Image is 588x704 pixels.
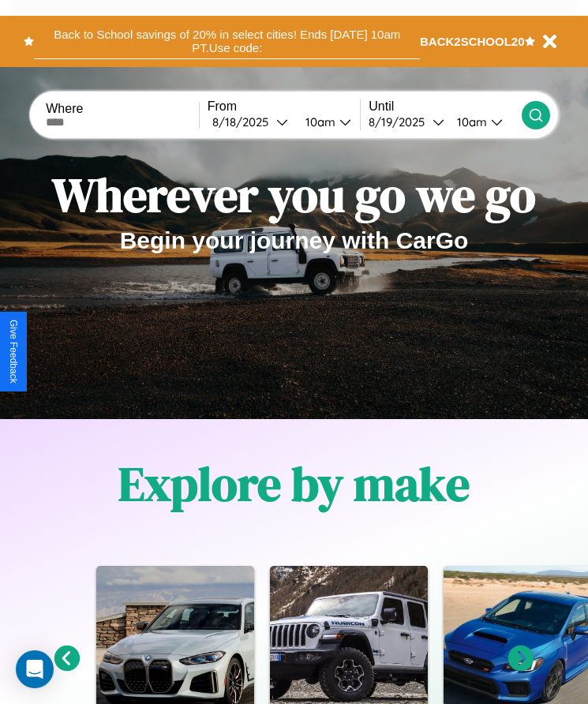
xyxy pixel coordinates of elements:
[212,114,276,129] div: 8 / 18 / 2025
[16,650,54,688] div: Open Intercom Messenger
[449,114,491,129] div: 10am
[208,114,293,130] button: 8/18/2025
[8,320,19,384] div: Give Feedback
[34,24,420,59] button: Back to School savings of 20% in select cities! Ends [DATE] 10am PT.Use code:
[298,114,339,129] div: 10am
[293,114,361,130] button: 10am
[46,102,199,116] label: Where
[420,35,525,48] b: BACK2SCHOOL20
[444,114,522,130] button: 10am
[118,451,470,516] h1: Explore by make
[369,99,522,114] label: Until
[208,99,361,114] label: From
[369,114,433,129] div: 8 / 19 / 2025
